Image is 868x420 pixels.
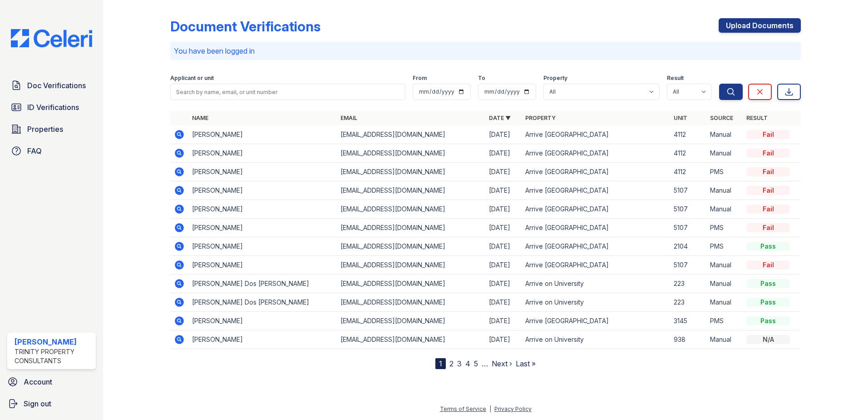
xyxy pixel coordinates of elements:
[667,75,684,82] label: Result
[494,405,532,412] a: Privacy Policy
[746,260,790,270] div: Fail
[485,144,522,163] td: [DATE]
[746,242,790,251] div: Pass
[27,124,63,135] span: Properties
[522,219,670,237] td: Arrive [GEOGRAPHIC_DATA]
[522,125,670,144] td: Arrive [GEOGRAPHIC_DATA]
[670,125,706,144] td: 4112
[522,163,670,181] td: Arrive [GEOGRAPHIC_DATA]
[7,120,96,138] a: Properties
[7,76,96,95] a: Doc Verifications
[413,75,427,82] label: From
[489,115,511,121] a: Date ▼
[337,163,485,181] td: [EMAIL_ADDRESS][DOMAIN_NAME]
[337,330,485,349] td: [EMAIL_ADDRESS][DOMAIN_NAME]
[674,115,687,121] a: Unit
[188,330,337,349] td: [PERSON_NAME]
[4,29,99,47] img: CE_Logo_Blue-a8612792a0a2168367f1c8372b55b34899dd931a85d93a1a3d3e32e68fde9ad4.png
[337,256,485,275] td: [EMAIL_ADDRESS][DOMAIN_NAME]
[485,219,522,237] td: [DATE]
[706,181,743,200] td: Manual
[670,312,706,330] td: 3145
[522,256,670,275] td: Arrive [GEOGRAPHIC_DATA]
[746,115,768,121] a: Result
[746,186,790,195] div: Fail
[4,373,99,391] a: Account
[485,163,522,181] td: [DATE]
[543,75,567,82] label: Property
[478,75,485,82] label: To
[706,144,743,163] td: Manual
[170,84,405,100] input: Search by name, email, or unit number
[27,80,86,91] span: Doc Verifications
[449,359,454,368] a: 2
[192,115,208,121] a: Name
[706,275,743,293] td: Manual
[188,200,337,219] td: [PERSON_NAME]
[746,335,790,344] div: N/A
[522,237,670,256] td: Arrive [GEOGRAPHIC_DATA]
[474,359,478,368] a: 5
[15,347,92,365] div: Trinity Property Consultants
[525,115,556,121] a: Property
[746,149,790,158] div: Fail
[27,102,79,113] span: ID Verifications
[482,358,488,369] span: …
[489,405,491,412] div: |
[522,275,670,293] td: Arrive on University
[7,98,96,116] a: ID Verifications
[706,312,743,330] td: PMS
[706,200,743,219] td: Manual
[706,219,743,237] td: PMS
[670,200,706,219] td: 5107
[670,181,706,200] td: 5107
[337,181,485,200] td: [EMAIL_ADDRESS][DOMAIN_NAME]
[337,237,485,256] td: [EMAIL_ADDRESS][DOMAIN_NAME]
[670,144,706,163] td: 4112
[435,358,446,369] div: 1
[188,293,337,312] td: [PERSON_NAME] Dos [PERSON_NAME]
[485,181,522,200] td: [DATE]
[465,359,470,368] a: 4
[706,125,743,144] td: Manual
[670,330,706,349] td: 938
[485,312,522,330] td: [DATE]
[522,293,670,312] td: Arrive on University
[188,144,337,163] td: [PERSON_NAME]
[516,359,536,368] a: Last »
[170,18,321,35] div: Document Verifications
[485,200,522,219] td: [DATE]
[522,312,670,330] td: Arrive [GEOGRAPHIC_DATA]
[746,298,790,307] div: Pass
[710,115,733,121] a: Source
[670,293,706,312] td: 223
[174,45,797,56] p: You have been logged in
[706,163,743,181] td: PMS
[485,237,522,256] td: [DATE]
[440,405,486,412] a: Terms of Service
[188,125,337,144] td: [PERSON_NAME]
[670,219,706,237] td: 5107
[457,359,462,368] a: 3
[4,395,99,413] button: Sign out
[706,330,743,349] td: Manual
[24,376,52,387] span: Account
[27,145,42,156] span: FAQ
[746,167,790,176] div: Fail
[188,181,337,200] td: [PERSON_NAME]
[522,200,670,219] td: Arrive [GEOGRAPHIC_DATA]
[337,200,485,219] td: [EMAIL_ADDRESS][DOMAIN_NAME]
[670,237,706,256] td: 2104
[746,223,790,232] div: Fail
[485,293,522,312] td: [DATE]
[670,275,706,293] td: 223
[746,316,790,325] div: Pass
[746,279,790,288] div: Pass
[522,330,670,349] td: Arrive on University
[670,163,706,181] td: 4112
[188,312,337,330] td: [PERSON_NAME]
[706,293,743,312] td: Manual
[188,256,337,275] td: [PERSON_NAME]
[188,219,337,237] td: [PERSON_NAME]
[492,359,512,368] a: Next ›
